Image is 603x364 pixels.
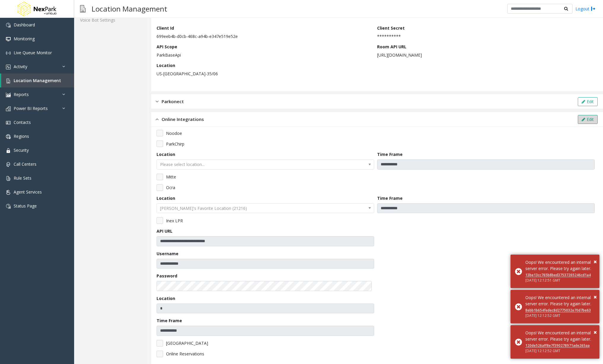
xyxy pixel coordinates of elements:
img: 'icon' [6,134,11,139]
p: US-[GEOGRAPHIC_DATA]-35/06 [157,71,374,77]
img: logout [591,6,596,12]
span: Regions [14,133,29,139]
span: Parkonect [162,98,184,105]
span: Activity [14,64,27,69]
span: [GEOGRAPHIC_DATA] [166,340,208,346]
img: 'icon' [6,92,11,97]
img: 'icon' [6,148,11,153]
label: Time Frame [377,195,403,201]
img: closed [156,98,159,105]
img: 'icon' [6,51,11,55]
img: 'icon' [6,23,11,28]
label: Time Frame [377,151,403,157]
button: Edit [578,97,598,106]
span: Reports [14,92,29,97]
span: Online Integrations [162,116,204,123]
a: Location Management [1,74,74,87]
span: Noodoe [166,130,182,136]
label: API Scope [157,44,177,50]
img: pageIcon [80,1,86,16]
span: Call Centers [14,161,36,167]
span: Location Management [14,78,61,83]
label: Client Id [157,25,174,31]
span: Agent Services [14,189,42,195]
img: 'icon' [6,176,11,181]
span: × [594,328,597,336]
span: Live Queue Monitor [14,50,52,55]
span: Monitoring [14,36,35,41]
span: Mitte [166,174,176,180]
p: ParkBaseApi [157,52,374,58]
a: 8ebb1b654fedec8d2775032e70d7be63 [525,308,591,313]
label: Password [157,273,177,279]
span: ParkChirp [166,141,184,147]
span: Inex LPR [166,218,183,224]
span: Online Reservations [166,351,204,357]
span: Rule Sets [14,175,31,181]
span: Ocra [166,184,175,191]
div: [DATE] 12:12:51 GMT [525,278,595,283]
img: 'icon' [6,37,11,41]
button: Close [594,293,597,301]
span: Dashboard [14,22,35,28]
div: Oops! We encountered an internal server error. Please try again later. [525,259,595,272]
label: Username [157,250,178,257]
a: Logout [575,6,596,12]
img: 'icon' [6,65,11,69]
label: Room API URL [377,44,406,50]
label: Location [157,295,175,301]
button: Close [594,257,597,266]
p: [URL][DOMAIN_NAME] [377,52,595,58]
span: Security [14,147,29,153]
label: Location [157,62,175,68]
img: 'icon' [6,204,11,209]
h3: Location Management [89,1,170,16]
label: Client Secret [377,25,405,31]
label: Location [157,195,175,201]
img: 'icon' [6,190,11,195]
img: opened [156,116,159,123]
span: Power BI Reports [14,106,48,111]
label: Time Frame [157,317,182,324]
span: Status Page [14,203,37,209]
label: Location [157,151,175,157]
div: [DATE] 12:12:52 GMT [525,348,595,354]
img: 'icon' [6,79,11,83]
a: 120de526aff8e7f390278971ade265aa [525,343,590,348]
img: 'icon' [6,162,11,167]
label: API URL [157,228,173,234]
p: 699eeb4b-d0cb-468c-a94b-e347e519e52e [157,33,374,39]
span: × [594,258,597,266]
span: × [594,293,597,301]
div: Oops! We encountered an internal server error. Please try again later. [525,294,595,307]
button: Edit [578,115,598,124]
img: 'icon' [6,106,11,111]
a: Voice Bot Settings [74,13,148,27]
a: 13be13cc765b8bed37537265246cd1a4 [525,272,591,277]
div: Oops! We encountered an internal server error. Please try again later. [525,330,595,342]
img: 'icon' [6,120,11,125]
div: [DATE] 12:12:52 GMT [525,313,595,318]
span: Contacts [14,119,31,125]
button: Close [594,328,597,337]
